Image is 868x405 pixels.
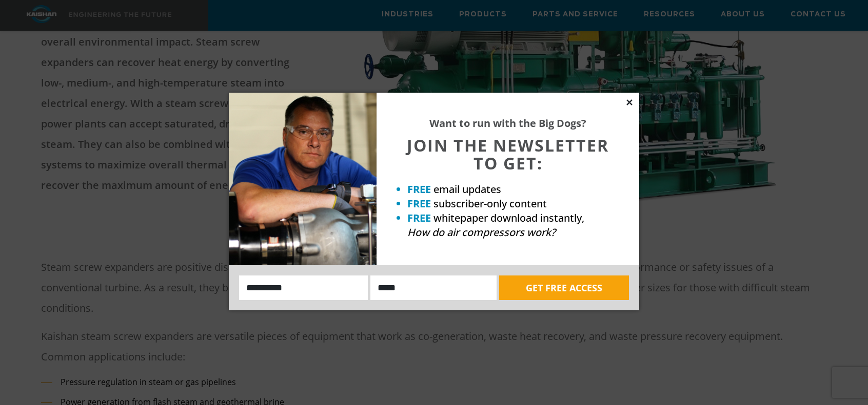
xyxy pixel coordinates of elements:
[407,197,431,210] strong: FREE
[407,134,609,174] span: JOIN THE NEWSLETTER TO GET:
[407,211,431,225] strong: FREE
[433,211,584,225] span: whitepaper download instantly,
[433,197,547,210] span: subscriber-only content
[239,275,368,300] input: Name:
[433,182,501,196] span: email updates
[370,275,497,300] input: Email
[407,225,556,239] em: How do air compressors work?
[499,275,629,300] button: GET FREE ACCESS
[407,182,431,196] strong: FREE
[429,116,586,130] strong: Want to run with the Big Dogs?
[625,98,634,107] button: Close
